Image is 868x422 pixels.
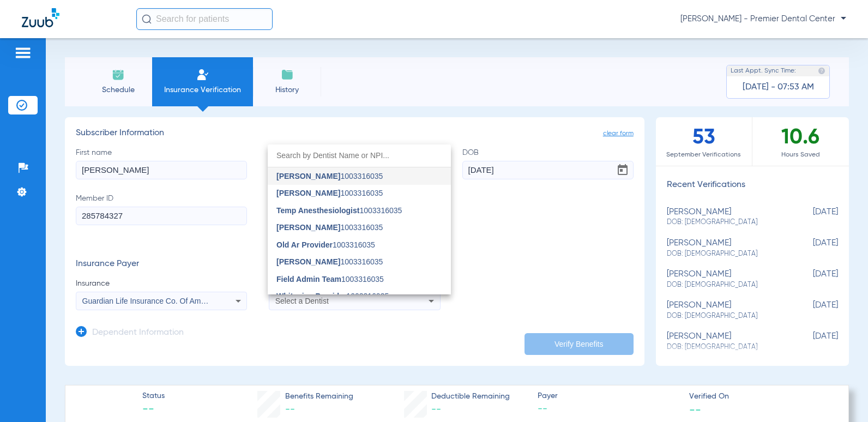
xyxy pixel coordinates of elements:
[276,275,341,284] span: Field Admin Team
[276,258,340,267] span: [PERSON_NAME]
[276,224,340,232] span: [PERSON_NAME]
[276,240,333,249] span: Old Ar Provider
[276,241,375,249] span: 1003316035
[276,172,383,180] span: 1003316035
[276,292,346,301] span: Whitening Provider
[276,190,383,197] span: 1003316035
[276,207,402,214] span: 1003316035
[276,172,340,180] span: [PERSON_NAME]
[276,258,383,266] span: 1003316035
[268,144,451,167] input: dropdown search
[276,293,389,300] span: 1003316035
[276,275,384,283] span: 1003316035
[276,189,340,198] span: [PERSON_NAME]
[276,206,359,215] span: Temp Anesthesiologist
[276,224,383,232] span: 1003316035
